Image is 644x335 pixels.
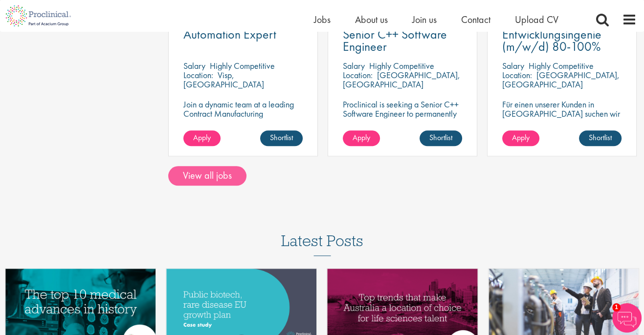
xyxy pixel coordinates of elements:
[512,132,530,143] span: Apply
[260,130,303,146] a: Shortlist
[355,13,388,26] a: About us
[281,232,363,256] h3: Latest Posts
[369,60,434,71] p: Highly Competitive
[183,28,303,41] a: Automation Expert
[502,60,524,71] span: Salary
[420,130,462,146] a: Shortlist
[343,69,460,90] p: [GEOGRAPHIC_DATA], [GEOGRAPHIC_DATA]
[412,13,437,26] a: Join us
[461,13,490,26] a: Contact
[343,60,365,71] span: Salary
[502,26,601,55] span: Entwicklungsingenie (m/w/d) 80-100%
[343,28,462,53] a: Senior C++ Software Engineer
[210,60,275,71] p: Highly Competitive
[314,13,331,26] a: Jobs
[612,303,621,312] span: 1
[515,13,558,26] a: Upload CV
[579,130,622,146] a: Shortlist
[183,60,205,71] span: Salary
[529,60,594,71] p: Highly Competitive
[612,303,642,333] img: Chatbot
[183,26,276,42] span: Automation Expert
[183,69,264,90] p: Visp, [GEOGRAPHIC_DATA]
[502,28,622,53] a: Entwicklungsingenie (m/w/d) 80-100%
[502,100,622,155] p: Für einen unserer Kunden in [GEOGRAPHIC_DATA] suchen wir ab sofort einen Entwicklungsingenieur Ku...
[502,69,620,90] p: [GEOGRAPHIC_DATA], [GEOGRAPHIC_DATA]
[168,166,246,186] a: View all jobs
[502,130,539,146] a: Apply
[343,100,462,137] p: Proclinical is seeking a Senior C++ Software Engineer to permanently join their dynamic team in [...
[183,69,213,81] span: Location:
[353,132,370,143] span: Apply
[193,132,211,143] span: Apply
[343,26,447,55] span: Senior C++ Software Engineer
[183,130,221,146] a: Apply
[183,100,303,146] p: Join a dynamic team at a leading Contract Manufacturing Organisation (CMO) and contribute to grou...
[343,69,373,81] span: Location:
[502,69,532,81] span: Location:
[343,130,380,146] a: Apply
